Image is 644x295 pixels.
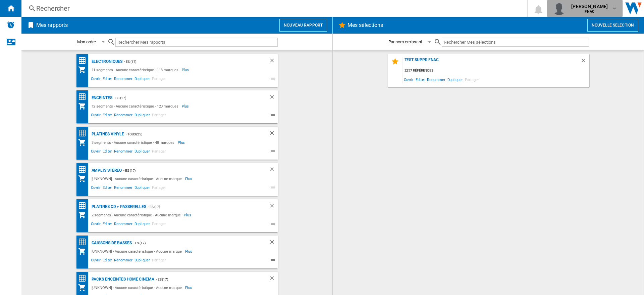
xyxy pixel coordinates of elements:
span: Plus [185,284,194,292]
div: Enceintes [90,94,112,102]
span: Dupliquer [133,221,151,229]
span: Editer [102,257,113,265]
div: Mon assortiment [78,284,90,292]
span: Editer [102,148,113,156]
div: 11 segments - Aucune caractéristique - 118 marques [90,66,182,74]
div: Par nom croissant [388,39,422,44]
div: Matrice des prix [78,56,90,65]
span: Editer [102,112,113,120]
div: Supprimer [269,166,278,175]
div: Matrice des prix [78,93,90,101]
span: Partager [151,76,167,84]
span: Partager [151,112,167,120]
span: Ouvrir [90,257,102,265]
div: Matrice des prix [78,238,90,246]
span: Ouvrir [403,75,415,84]
div: Mon ordre [77,39,96,44]
span: Renommer [113,148,133,156]
div: - TOUS (25) [124,130,255,138]
span: Plus [185,175,194,183]
button: Nouvelle selection [587,19,638,32]
div: Supprimer [269,275,278,284]
div: test suppr fnac [403,57,580,67]
h2: Mes rapports [35,19,69,32]
span: Dupliquer [446,75,464,84]
span: Editer [102,221,113,229]
div: Packs enceintes home cinema [90,275,154,284]
div: Mon assortiment [78,175,90,183]
div: Mon assortiment [78,102,90,110]
span: Ouvrir [90,184,102,193]
div: Mon assortiment [78,138,90,146]
div: Matrice des prix [78,274,90,283]
span: Renommer [113,257,133,265]
input: Rechercher Mes sélections [442,38,589,47]
span: Plus [185,247,194,255]
div: Matrice des prix [78,129,90,137]
span: Dupliquer [133,76,151,84]
b: FNAC [585,9,594,14]
span: Editer [102,76,113,84]
span: Ouvrir [90,112,102,120]
div: Supprimer [269,239,278,247]
div: Mon assortiment [78,211,90,219]
div: Supprimer [269,203,278,211]
img: alerts-logo.svg [7,21,15,29]
span: Dupliquer [133,112,151,120]
div: [UNKNOWN] - Aucune caractéristique - Aucune marque [90,284,185,292]
span: Partager [464,75,480,84]
span: Partager [151,184,167,193]
span: Renommer [113,112,133,120]
span: Plus [184,211,192,219]
button: Nouveau rapport [279,19,327,32]
div: [UNKNOWN] - Aucune caractéristique - Aucune marque [90,247,185,255]
div: Supprimer [269,57,278,66]
span: Dupliquer [133,148,151,156]
span: Editer [415,75,426,84]
span: Plus [178,138,186,146]
div: [UNKNOWN] - Aucune caractéristique - Aucune marque [90,175,185,183]
div: Supprimer [269,94,278,102]
span: [PERSON_NAME] [571,3,608,10]
div: 2 segments - Aucune caractéristique - Aucune marque [90,211,184,219]
div: Supprimer [269,130,278,138]
span: Editer [102,184,113,193]
span: Ouvrir [90,221,102,229]
span: Renommer [113,184,133,193]
div: 12 segments - Aucune caractéristique - 120 marques [90,102,182,110]
div: Supprimer [580,57,589,67]
div: - ES (17) [122,166,255,175]
div: Electroniques [90,57,123,66]
div: Platines CD + passerelles [90,203,147,211]
div: Rechercher [36,4,510,13]
div: Mon assortiment [78,247,90,255]
input: Rechercher Mes rapports [115,38,278,47]
span: Partager [151,221,167,229]
div: 2257 références [403,67,589,75]
span: Plus [182,66,190,74]
span: Partager [151,148,167,156]
span: Ouvrir [90,76,102,84]
div: Matrice des prix [78,202,90,210]
div: Matrice des prix [78,165,90,174]
div: 3 segments - Aucune caractéristique - 48 marques [90,138,178,146]
div: Caissons de basses [90,239,132,247]
span: Ouvrir [90,148,102,156]
span: Renommer [113,76,133,84]
span: Renommer [113,221,133,229]
span: Dupliquer [133,184,151,193]
span: Partager [151,257,167,265]
img: profile.jpg [552,2,566,15]
div: Amplis stéréo [90,166,122,175]
span: Plus [182,102,190,110]
h2: Mes sélections [346,19,384,32]
div: - ES (17) [132,239,256,247]
span: Dupliquer [133,257,151,265]
div: - ES (17) [146,203,255,211]
div: Mon assortiment [78,66,90,74]
div: - ES (17) [154,275,256,284]
div: Platines vinyle [90,130,124,138]
div: - ES (17) [122,57,255,66]
div: - ES (17) [112,94,256,102]
span: Renommer [426,75,446,84]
